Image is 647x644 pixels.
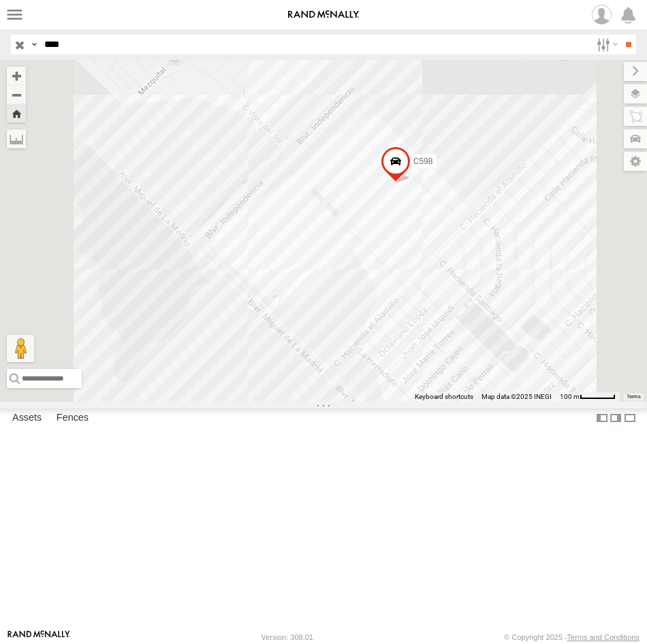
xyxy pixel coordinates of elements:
[50,409,95,428] label: Fences
[5,409,48,428] label: Assets
[556,392,620,402] button: Map Scale: 100 m per 49 pixels
[482,393,552,400] span: Map data ©2025 INEGI
[609,408,622,428] label: Dock Summary Table to the Right
[7,104,26,123] button: Zoom Home
[595,408,609,428] label: Dock Summary Table to the Left
[504,633,640,641] div: © Copyright 2025 -
[627,393,641,399] a: Terms (opens in new tab)
[7,67,26,85] button: Zoom in
[262,633,313,641] div: Version: 308.01
[591,35,620,54] label: Search Filter Options
[623,408,637,428] label: Hide Summary Table
[7,129,26,148] label: Measure
[7,630,70,644] a: Visit our Website
[415,392,473,402] button: Keyboard shortcuts
[567,633,640,641] a: Terms and Conditions
[288,10,359,20] img: rand-logo.svg
[29,35,40,54] label: Search Query
[7,335,34,362] button: Drag Pegman onto the map to open Street View
[7,85,26,104] button: Zoom out
[624,152,647,171] label: Map Settings
[413,157,433,166] span: C598
[560,393,580,400] span: 100 m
